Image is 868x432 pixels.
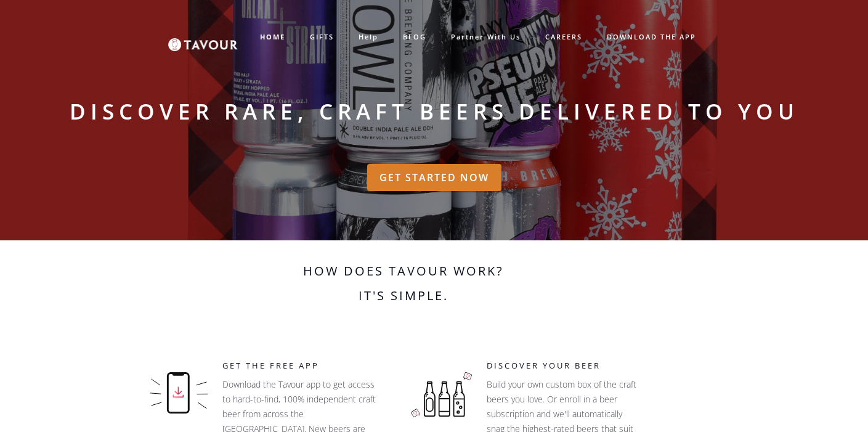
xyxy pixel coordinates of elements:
[298,27,346,47] a: GIFTS
[228,259,579,320] h2: How does Tavour work? It's simple.
[391,27,439,47] a: BLOG
[487,360,654,372] h5: Discover your beer
[248,27,298,47] a: HOME
[346,27,391,47] a: help
[222,360,383,372] h5: GET THE FREE APP
[70,97,799,126] strong: Discover rare, craft beers delivered to you
[439,27,533,47] a: partner with us
[367,164,501,191] a: GET STARTED NOW
[533,27,594,47] a: CAREERS
[260,32,285,41] strong: HOME
[594,27,708,47] a: DOWNLOAD THE APP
